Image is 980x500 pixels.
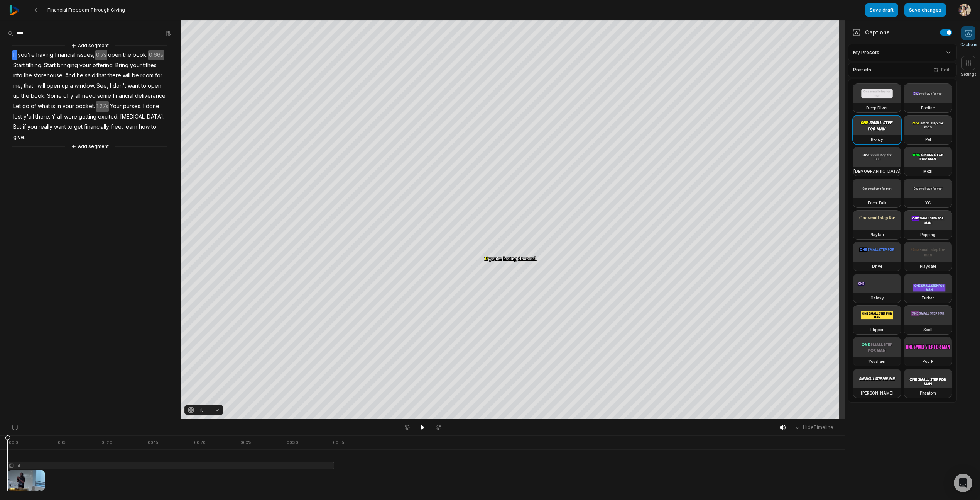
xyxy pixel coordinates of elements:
span: storehouse. [33,70,64,81]
span: book. [132,50,148,60]
span: financial [54,50,76,60]
span: done [145,101,160,112]
span: the [23,70,33,81]
span: [MEDICAL_DATA]. [119,112,165,122]
button: Save changes [904,3,946,17]
h3: YC [925,200,931,206]
span: your [129,60,142,71]
span: Some [46,91,63,101]
button: Add segment [69,142,110,151]
span: some [96,91,112,101]
span: to [67,122,73,132]
span: tithes [142,60,157,71]
span: will [37,81,46,91]
span: the [20,91,30,101]
span: having [35,50,54,60]
h3: Spell [923,327,933,333]
span: deliverance. [134,91,167,101]
span: that [23,81,34,91]
h3: Deep Diver [866,105,888,111]
span: go [22,101,30,112]
span: a [69,81,74,91]
span: me, [12,81,23,91]
span: want [53,122,67,132]
span: room [140,70,154,81]
span: open [107,50,122,60]
span: he [76,70,84,81]
span: getting [78,112,97,122]
span: excited. [97,112,119,122]
span: is [51,101,56,112]
div: . 00:35 [332,440,344,446]
span: there. [35,112,51,122]
h3: Youshaei [868,358,885,364]
span: Start [12,60,25,71]
span: But [12,122,22,132]
span: give. [12,132,26,143]
span: tithing. [25,60,43,71]
span: free, [110,122,124,132]
span: Let [12,101,22,112]
span: window. [74,81,96,91]
span: Start [43,60,56,71]
button: Fit [184,405,223,415]
h3: Playfair [870,231,884,238]
span: y'all [23,112,35,122]
span: don't [112,81,127,91]
span: of [30,101,37,112]
h3: Turban [921,295,935,301]
span: need [81,91,96,101]
span: for [154,70,163,81]
h3: Galaxy [870,295,884,301]
span: that [96,70,107,81]
span: Y'all [51,112,63,122]
span: And [64,70,76,81]
span: your [79,60,92,71]
span: how [138,122,150,132]
h3: Drive [872,263,882,269]
h3: Beasty [871,136,883,143]
span: there [107,70,122,81]
h3: [DEMOGRAPHIC_DATA] [853,168,901,174]
div: Presets [848,63,957,77]
span: lost [12,112,23,122]
span: 0.66s [148,50,164,60]
button: Captions [960,26,977,48]
span: book. [30,91,46,101]
h3: Popline [921,105,935,111]
h3: Popping [920,231,936,238]
span: said [84,70,96,81]
span: I [34,81,37,91]
h3: Pet [925,136,931,143]
span: get [73,122,83,132]
span: purses. [122,101,142,112]
span: issues, [76,50,95,60]
span: want [127,81,140,91]
span: 1.27s [96,101,109,112]
span: Fit [198,406,203,413]
div: Open Intercom Messenger [954,474,972,492]
span: learn [124,122,138,132]
span: open [147,81,162,91]
button: Settings [961,56,976,77]
span: in [56,101,62,112]
span: Financial Freedom Through Giving [47,7,125,13]
span: up [61,81,69,91]
span: Captions [960,42,977,48]
span: Settings [961,71,976,77]
span: be [131,70,140,81]
span: If [12,50,17,60]
span: I [109,81,112,91]
span: were [63,112,78,122]
span: if [22,122,27,132]
span: to [150,122,157,132]
span: into [12,70,23,81]
div: Captions [853,28,890,36]
span: y'all [69,91,81,101]
span: what [37,101,51,112]
span: of [63,91,69,101]
span: you [27,122,38,132]
span: bringing [56,60,79,71]
span: I [142,101,145,112]
button: Add segment [69,41,110,50]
